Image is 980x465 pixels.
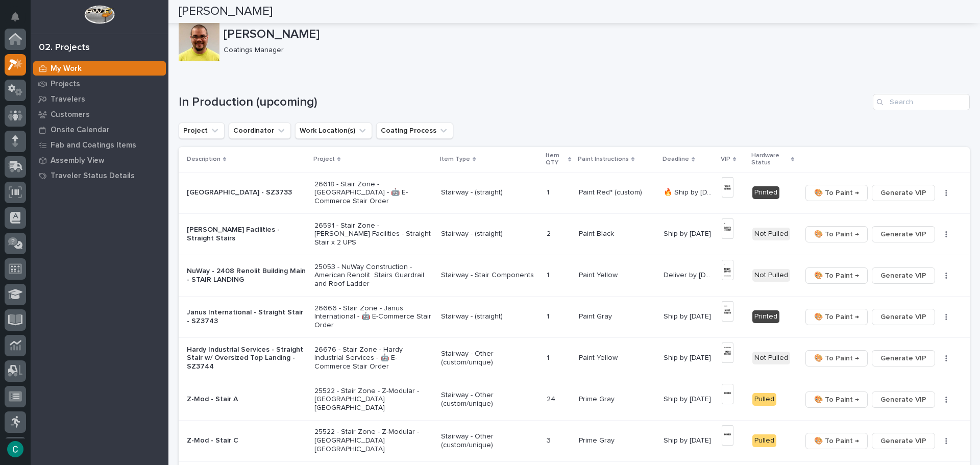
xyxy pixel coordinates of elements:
[752,186,779,199] div: Printed
[752,269,790,282] div: Not Pulled
[31,107,168,122] a: Customers
[872,185,935,201] button: Generate VIP
[441,350,538,367] p: Stairway - Other (custom/unique)
[873,94,970,110] input: Search
[880,187,926,199] span: Generate VIP
[441,432,538,450] p: Stairway - Other (custom/unique)
[31,122,168,137] a: Onsite Calendar
[547,352,551,362] p: 1
[31,153,168,168] a: Assembly View
[579,352,620,362] p: Paint Yellow
[814,187,859,199] span: 🎨 To Paint →
[814,394,859,406] span: 🎨 To Paint →
[751,150,789,169] p: Hardware Status
[752,352,790,364] div: Not Pulled
[441,271,538,280] p: Stairway - Stair Components
[51,64,82,74] p: My Work
[187,395,306,404] p: Z-Mod - Stair A
[547,434,553,445] p: 3
[441,391,538,408] p: Stairway - Other (custom/unique)
[752,393,776,406] div: Pulled
[51,141,136,150] p: Fab and Coatings Items
[51,80,80,89] p: Projects
[51,156,104,165] p: Assembly View
[546,150,566,169] p: Item QTY
[872,433,935,449] button: Generate VIP
[314,346,433,371] p: 26676 - Stair Zone - Hardy Industrial Services - 🤖 E-Commerce Stair Order
[51,126,110,135] p: Onsite Calendar
[814,270,859,282] span: 🎨 To Paint →
[814,352,859,364] span: 🎨 To Paint →
[805,433,868,449] button: 🎨 To Paint →
[579,310,614,321] p: Paint Gray
[187,154,220,165] p: Description
[664,186,715,197] p: 🔥 Ship by 8/12/25
[39,42,90,54] div: 02. Projects
[314,180,433,206] p: 26618 - Stair Zone - [GEOGRAPHIC_DATA] - 🤖 E-Commerce Stair Order
[579,393,617,404] p: Prime Gray
[664,434,713,445] p: Ship by [DATE]
[31,137,168,153] a: Fab and Coatings Items
[579,228,616,238] p: Paint Black
[295,123,372,139] button: Work Location(s)
[314,387,433,412] p: 25522 - Stair Zone - Z-Modular - [GEOGRAPHIC_DATA] [GEOGRAPHIC_DATA]
[805,185,868,201] button: 🎨 To Paint →
[805,267,868,284] button: 🎨 To Paint →
[547,393,557,404] p: 24
[578,154,629,165] p: Paint Instructions
[187,188,306,197] p: [GEOGRAPHIC_DATA] - SZ3733
[872,226,935,242] button: Generate VIP
[441,230,538,238] p: Stairway - (straight)
[664,393,713,404] p: Ship by [DATE]
[440,154,470,165] p: Item Type
[752,434,776,447] div: Pulled
[880,435,926,447] span: Generate VIP
[179,337,970,379] tr: Hardy Industrial Services - Straight Stair w/ Oversized Top Landing - SZ374426676 - Stair Zone - ...
[805,309,868,325] button: 🎨 To Paint →
[721,154,730,165] p: VIP
[547,310,551,321] p: 1
[664,269,715,280] p: Deliver by 8/13/25
[664,228,713,238] p: Ship by [DATE]
[880,311,926,323] span: Generate VIP
[872,267,935,284] button: Generate VIP
[51,95,85,104] p: Travelers
[880,228,926,240] span: Generate VIP
[84,5,114,24] img: Workspace Logo
[179,255,970,296] tr: NuWay - 2408 Renolit Building Main - STAIR LANDING25053 - NuWay Construction - American Renolit S...
[872,350,935,366] button: Generate VIP
[547,228,553,238] p: 2
[805,350,868,366] button: 🎨 To Paint →
[5,438,26,460] button: users-avatar
[579,269,620,280] p: Paint Yellow
[663,154,689,165] p: Deadline
[579,186,644,197] p: Paint Red* (custom)
[313,154,335,165] p: Project
[31,91,168,107] a: Travelers
[805,226,868,242] button: 🎨 To Paint →
[805,391,868,408] button: 🎨 To Paint →
[51,110,90,119] p: Customers
[314,304,433,330] p: 26666 - Stair Zone - Janus International - 🤖 E-Commerce Stair Order
[547,186,551,197] p: 1
[31,168,168,183] a: Traveler Status Details
[31,61,168,76] a: My Work
[752,228,790,240] div: Not Pulled
[314,428,433,453] p: 25522 - Stair Zone - Z-Modular - [GEOGRAPHIC_DATA] [GEOGRAPHIC_DATA]
[880,394,926,406] span: Generate VIP
[179,213,970,255] tr: [PERSON_NAME] Facilities - Straight Stairs26591 - Stair Zone - [PERSON_NAME] Facilities - Straigh...
[752,310,779,323] div: Printed
[872,309,935,325] button: Generate VIP
[179,172,970,213] tr: [GEOGRAPHIC_DATA] - SZ373326618 - Stair Zone - [GEOGRAPHIC_DATA] - 🤖 E-Commerce Stair OrderStairw...
[579,434,617,445] p: Prime Gray
[814,435,859,447] span: 🎨 To Paint →
[880,270,926,282] span: Generate VIP
[664,310,713,321] p: Ship by [DATE]
[880,352,926,364] span: Generate VIP
[664,352,713,362] p: Ship by [DATE]
[13,12,26,29] div: Notifications
[179,420,970,461] tr: Z-Mod - Stair C25522 - Stair Zone - Z-Modular - [GEOGRAPHIC_DATA] [GEOGRAPHIC_DATA]Stairway - Oth...
[179,379,970,420] tr: Z-Mod - Stair A25522 - Stair Zone - Z-Modular - [GEOGRAPHIC_DATA] [GEOGRAPHIC_DATA]Stairway - Oth...
[187,267,306,284] p: NuWay - 2408 Renolit Building Main - STAIR LANDING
